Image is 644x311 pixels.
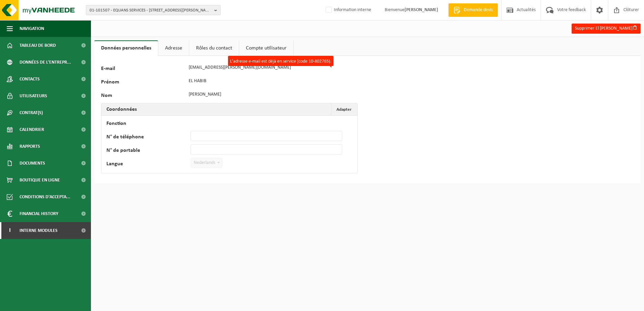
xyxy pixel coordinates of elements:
span: Rapports [20,138,40,155]
button: Supprimer El [PERSON_NAME] [572,24,641,34]
span: Conditions d'accepta... [20,188,70,205]
span: Interne modules [20,222,58,239]
label: Prénom [101,79,185,86]
label: E-mail [101,66,185,73]
span: Contacts [20,71,40,88]
label: N° de téléphone [106,134,191,141]
span: Adapter [336,107,352,112]
a: Demande devis [448,3,498,17]
button: Adapter [331,103,357,115]
a: Rôles du contact [189,40,239,56]
span: Nederlands [191,158,222,168]
label: N° de portable [106,148,191,154]
h2: Coordonnées [101,103,142,115]
span: Navigation [20,20,44,37]
span: 01-101507 - EQUANS SERVICES - [STREET_ADDRESS][PERSON_NAME] [90,5,212,15]
label: Langue [106,161,191,168]
span: Demande devis [462,7,494,13]
span: Contrat(s) [20,104,43,121]
span: Boutique en ligne [20,172,60,188]
span: Financial History [20,205,58,222]
span: Documents [20,155,45,172]
label: Fonction [106,121,191,128]
a: Adresse [158,40,189,56]
a: Compte utilisateur [239,40,293,56]
label: L'adresse e-mail est déjà en service (code 10-802765). [228,56,333,66]
span: Calendrier [20,121,44,138]
span: I [7,222,13,239]
strong: [PERSON_NAME] [405,7,438,12]
button: 01-101507 - EQUANS SERVICES - [STREET_ADDRESS][PERSON_NAME] [86,5,221,15]
label: Information interne [324,5,371,15]
span: Données de l'entrepr... [20,54,71,71]
span: Tableau de bord [20,37,56,54]
label: Nom [101,93,185,100]
span: Utilisateurs [20,88,47,104]
span: Nederlands [191,158,222,168]
a: Données personnelles [94,40,158,56]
